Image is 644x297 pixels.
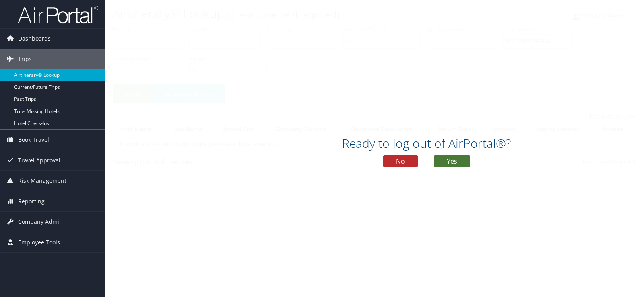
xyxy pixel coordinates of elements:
[18,212,63,232] span: Company Admin
[434,155,470,167] button: Yes
[18,29,51,49] span: Dashboards
[18,150,60,170] span: Travel Approval
[18,171,66,191] span: Risk Management
[18,130,49,150] span: Book Travel
[18,49,32,69] span: Trips
[18,5,98,24] img: airportal-logo.png
[383,155,418,167] button: No
[18,232,60,252] span: Employee Tools
[18,191,45,211] span: Reporting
